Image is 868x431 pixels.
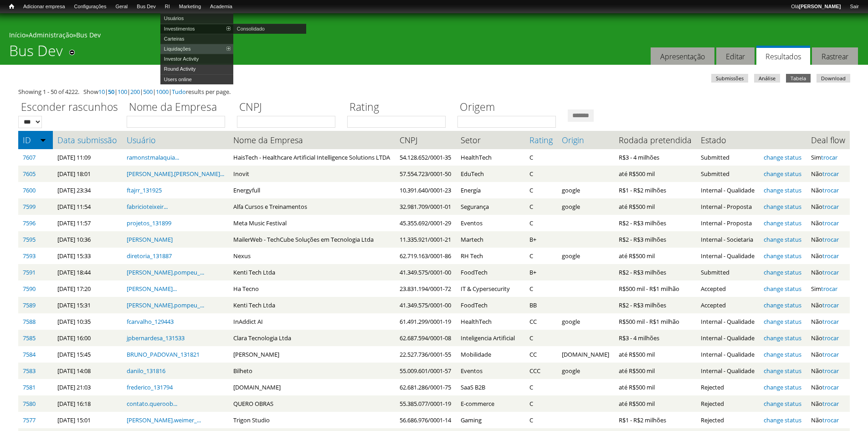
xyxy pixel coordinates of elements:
a: Usuário [127,135,225,145]
td: Não [806,215,850,231]
td: Ha Tecno [229,280,395,297]
a: 50 [108,88,114,96]
a: 7590 [23,285,36,293]
a: change status [764,153,801,161]
a: 7591 [23,268,36,276]
td: Internal - Qualidade [696,313,759,330]
a: [PERSON_NAME].weimer_... [127,416,201,424]
a: change status [764,203,801,211]
a: [PERSON_NAME] [127,235,173,244]
label: Esconder rascunhos [18,99,121,116]
td: R$3 - 4 milhões [614,330,696,346]
a: trocar [821,153,837,161]
td: R$2 - R$3 milhões [614,297,696,313]
a: Submissões [711,74,748,83]
td: até R$500 mil [614,363,696,379]
td: Energía [456,182,525,198]
a: 7593 [23,252,36,260]
a: BRUNO_PADOVAN_131821 [127,350,200,358]
td: R$3 - 4 milhões [614,149,696,166]
td: 62.681.286/0001-75 [395,379,456,395]
td: E-commerce [456,395,525,412]
a: danilo_131816 [127,367,165,375]
td: 54.128.652/0001-35 [395,149,456,166]
a: trocar [822,252,839,260]
td: Não [806,166,850,182]
td: C [525,248,557,264]
td: Não [806,313,850,330]
td: 61.491.299/0001-19 [395,313,456,330]
td: 57.554.723/0001-50 [395,166,456,182]
td: Internal - Qualidade [696,182,759,198]
label: CNPJ [237,99,341,116]
td: R$1 - R$2 milhões [614,412,696,428]
td: Internal - Societaria [696,231,759,248]
a: change status [764,350,801,358]
th: Setor [456,131,525,149]
a: 7605 [23,170,36,178]
td: google [557,313,614,330]
a: projetos_131899 [127,219,171,227]
a: trocar [822,400,839,408]
td: 10.391.640/0001-23 [395,182,456,198]
td: QUERO OBRAS [229,395,395,412]
a: Início [5,2,19,11]
a: change status [764,416,801,424]
a: 10 [98,88,105,96]
th: CNPJ [395,131,456,149]
a: change status [764,219,801,227]
a: Sair [845,2,863,11]
a: Bus Dev [76,31,101,39]
td: Accepted [696,280,759,297]
td: Rejected [696,412,759,428]
td: google [557,198,614,215]
a: [PERSON_NAME]... [127,285,177,293]
a: change status [764,268,801,276]
a: contato.queroob... [127,400,177,408]
td: BB [525,297,557,313]
a: trocar [822,301,839,309]
td: Bilheto [229,363,395,379]
td: [DATE] 15:45 [53,346,122,363]
td: R$2 - R$3 milhões [614,231,696,248]
td: [DATE] 11:54 [53,198,122,215]
a: change status [764,301,801,309]
td: C [525,182,557,198]
td: Não [806,412,850,428]
a: trocar [822,334,839,342]
a: change status [764,367,801,375]
td: 11.335.921/0001-21 [395,231,456,248]
td: C [525,412,557,428]
td: Não [806,363,850,379]
a: trocar [822,350,839,358]
a: 7588 [23,317,36,326]
td: Eventos [456,215,525,231]
a: ID [23,135,48,145]
td: C [525,215,557,231]
a: Rating [529,135,553,145]
label: Nome da Empresa [127,99,231,116]
a: trocar [822,383,839,391]
td: Submitted [696,264,759,280]
td: 62.719.163/0001-86 [395,248,456,264]
td: [DATE] 23:34 [53,182,122,198]
td: FoodTech [456,264,525,280]
td: Não [806,248,850,264]
a: 7584 [23,350,36,358]
a: Administração [29,31,73,39]
a: change status [764,285,801,293]
a: Origin [562,135,609,145]
td: Eventos [456,363,525,379]
td: C [525,330,557,346]
td: Sim [806,149,850,166]
td: CC [525,346,557,363]
a: change status [764,317,801,326]
td: [DATE] 16:00 [53,330,122,346]
td: [DATE] 18:44 [53,264,122,280]
a: 7596 [23,219,36,227]
td: HealthTech [456,149,525,166]
td: até R$500 mil [614,248,696,264]
td: Sim [806,280,850,297]
td: HaisTech - Healthcare Artificial Intelligence Solutions LTDA [229,149,395,166]
td: B+ [525,264,557,280]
